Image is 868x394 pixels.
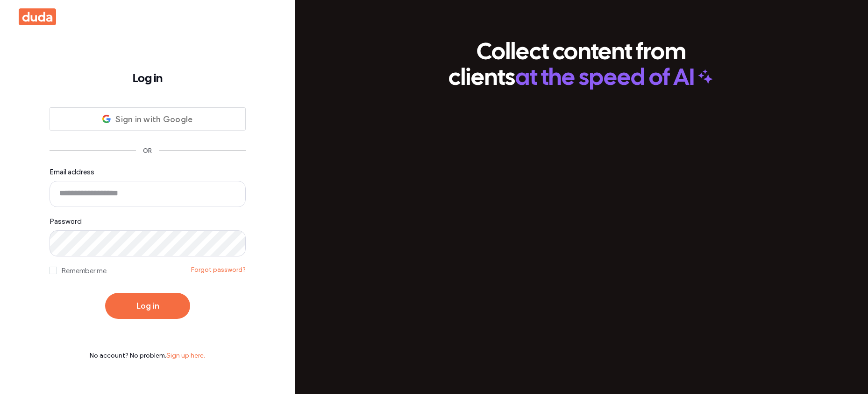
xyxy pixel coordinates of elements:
a: Forgot password? [191,265,246,275]
div: Collect content from clients [444,40,719,91]
input: Password [50,230,246,256]
input: Email address [50,181,246,207]
label: Password [50,215,246,256]
div: No account? No problem. [50,352,246,360]
label: Email address [50,166,246,207]
label: Remember me [50,266,107,276]
a: Sign in with Google [50,107,246,131]
span: at the speed of AI [515,66,695,91]
h1: Log in [50,70,246,89]
div: OR [136,147,159,154]
a: Sign up here. [166,352,205,359]
button: Log in [105,293,190,319]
